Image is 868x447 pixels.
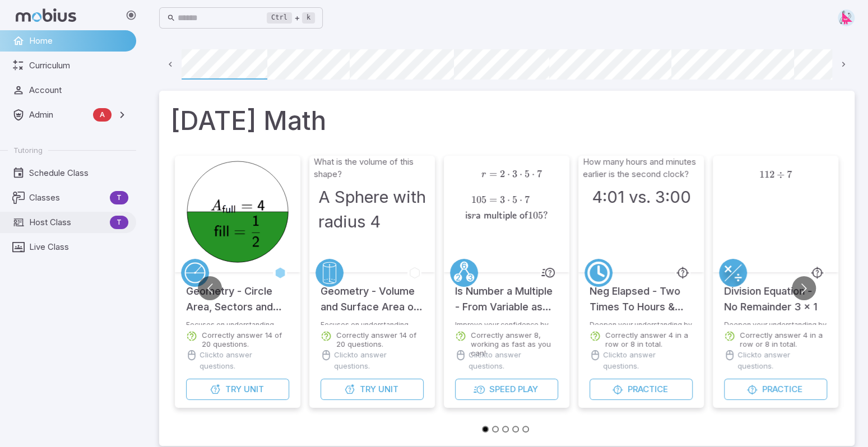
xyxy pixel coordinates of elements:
span: Unit [378,383,398,395]
span: Try [360,383,376,395]
span: 5 [524,168,530,180]
p: What is the volume of this shape? [314,156,430,180]
h5: Geometry - Circle Area, Sectors and Donuts - Intro [186,272,289,315]
span: ? [543,209,548,221]
span: ​ [542,169,543,192]
h3: 4:01 vs. 3:00 [592,185,691,209]
p: Correctly answer 8, working as fast as you can! [471,330,558,357]
span: 7 [537,168,542,180]
span: 3 [512,168,517,180]
a: Factors/Primes [450,259,478,287]
p: Focuses on understanding how to work calculating cylinder, sphere, cone, and pyramid volumes and ... [321,320,424,325]
p: Correctly answer 14 of 20 questions. [336,330,424,348]
span: Home [29,35,128,47]
span: Unit [244,383,264,395]
span: 2 [500,168,505,180]
span: ⋅ [532,168,535,180]
p: Click to answer questions. [199,350,289,372]
button: Practice [724,379,827,400]
span: 105 [528,209,543,221]
p: Deepen your understanding by focusing on one area. [590,320,693,325]
h1: [DATE] Math [170,102,843,140]
kbd: Ctrl [267,12,292,24]
button: SpeedPlay [455,379,558,400]
p: How many hours and minutes earlier is the second clock? [583,156,699,180]
h5: Is Number a Multiple - From Variable as Factors [455,272,558,315]
p: Click to answer questions. [468,350,558,372]
span: Curriculum [29,59,128,72]
p: Correctly answer 14 of 20 questions. [202,330,289,348]
span: T [110,217,128,228]
span: Account [29,84,128,96]
span: Classes [29,192,105,204]
h3: A Sphere with radius 4 [318,185,426,234]
p: Deepen your understanding by focusing on one area. [724,320,827,325]
button: Practice [590,379,693,400]
p: Improve your confidence by testing your speed on simpler questions. [455,320,558,325]
h5: Geometry - Volume and Surface Area of Complex 3D Shapes - Practice [321,272,424,315]
span: r [471,211,476,221]
button: Go to slide 1 [482,426,489,432]
button: Go to slide 3 [502,426,509,432]
p: Click to answer questions. [737,350,827,372]
a: Multiply/Divide [719,259,747,287]
button: TryUnit [186,379,289,400]
button: Go to slide 4 [512,426,519,432]
span: Speed [489,383,516,395]
span: Live Class [29,241,128,253]
span: a multiple of [476,211,528,221]
span: = [489,168,497,180]
span: ÷ [777,169,785,180]
button: Go to slide 2 [492,426,499,432]
button: Go to slide 5 [522,426,529,432]
span: T [110,192,128,203]
h5: Division Equation - No Remainder 3 x 1 [724,272,827,315]
p: Click to answer questions. [603,350,693,372]
h5: Neg Elapsed - Two Times To Hours & Minutes - Quarter Hours [590,272,693,315]
span: Practice [628,383,668,395]
button: Go to next slide [792,276,816,300]
span: r [481,170,486,179]
p: Correctly answer 4 in a row or 8 in total. [740,330,827,348]
span: Schedule Class [29,167,128,179]
span: Try [225,383,242,395]
p: Focuses on understanding circle area through working with sectors and donuts. [186,320,289,325]
span: A [93,109,112,120]
kbd: k [302,12,315,24]
span: 112 [759,169,774,180]
span: Practice [762,383,802,395]
a: Geometry 3D [315,259,344,287]
span: Play [518,383,538,395]
span: Host Class [29,216,105,229]
a: Time [584,259,612,287]
a: Circles [181,259,209,287]
button: Go to previous slide [198,276,222,300]
span: ⋅ [507,168,510,180]
span: 7 [787,169,792,180]
span: Admin [29,109,89,121]
p: Correctly answer 4 in a row or 8 in total. [605,330,693,348]
button: TryUnit [321,379,424,400]
span: is [465,211,471,221]
span: Tutoring [13,145,43,155]
div: + [267,11,315,25]
img: right-triangle.svg [838,10,855,26]
p: Click to answer questions. [334,350,424,372]
span: ⋅ [519,168,522,180]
